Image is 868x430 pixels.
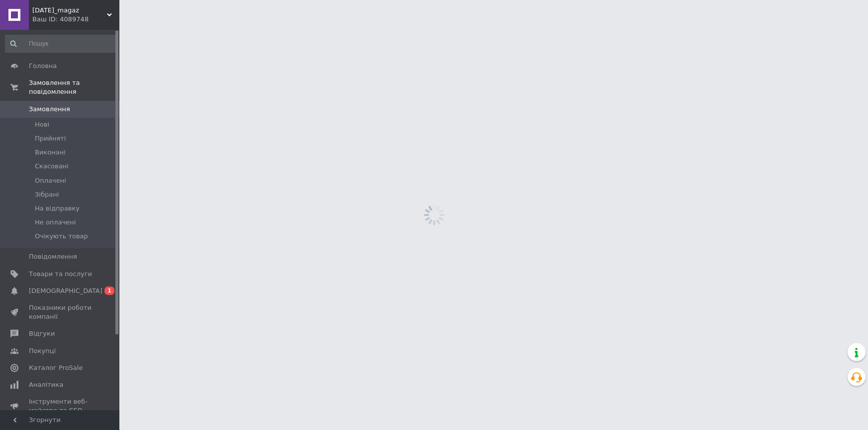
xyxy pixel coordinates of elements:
input: Пошук [5,35,117,53]
div: Ваш ID: 4089748 [32,15,119,24]
span: Прийняті [35,134,66,143]
span: На відправку [35,204,80,213]
span: Повідомлення [29,252,77,261]
span: Скасовані [35,162,69,171]
span: Товари та послуги [29,270,92,279]
span: Показники роботи компанії [29,303,92,321]
span: Каталог ProSale [29,363,83,372]
span: Аналітика [29,380,63,389]
span: Відгуки [29,329,55,338]
span: Оплачені [35,176,66,185]
span: Інструменти веб-майстра та SEO [29,397,92,415]
span: Очікують товар [35,232,88,241]
span: Замовлення та повідомлення [29,78,119,96]
span: Зібрані [35,190,59,199]
span: Не оплачені [35,218,76,227]
span: Замовлення [29,105,70,114]
span: Виконані [35,148,66,157]
span: Нові [35,120,49,129]
span: 1 [104,287,114,295]
span: Головна [29,62,57,71]
span: [DEMOGRAPHIC_DATA] [29,287,102,295]
span: Semik_magaz [32,6,107,15]
span: Покупці [29,347,56,356]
